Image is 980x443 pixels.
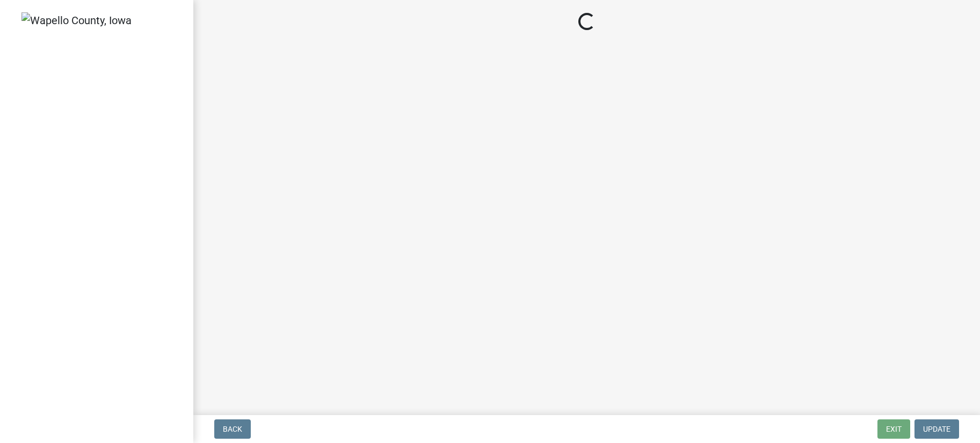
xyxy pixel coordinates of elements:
button: Update [914,419,959,439]
img: Wapello County, Iowa [21,12,132,28]
button: Back [214,419,251,439]
span: Back [223,425,242,433]
span: Update [923,425,950,433]
button: Exit [877,419,910,439]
